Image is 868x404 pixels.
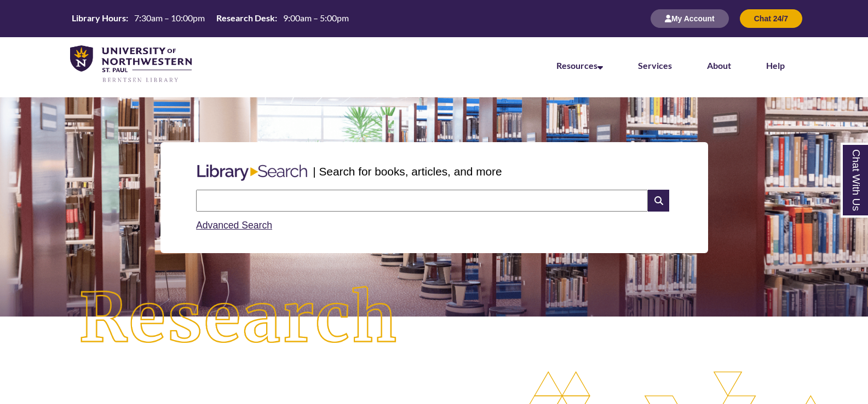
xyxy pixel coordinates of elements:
[556,60,603,71] a: Resources
[67,12,130,24] th: Library Hours:
[651,14,729,23] a: My Account
[740,14,802,23] a: Chat 24/7
[740,9,802,28] button: Chat 24/7
[648,190,669,212] i: Search
[651,9,729,28] button: My Account
[192,160,313,185] img: Libary Search
[196,220,272,231] a: Advanced Search
[766,60,785,71] a: Help
[707,60,731,71] a: About
[67,12,353,25] a: Hours Today
[70,45,192,84] img: UNWSP Library Logo
[212,12,279,24] th: Research Desk:
[43,251,434,387] img: Research
[313,163,502,180] p: | Search for books, articles, and more
[283,13,349,23] span: 9:00am – 5:00pm
[638,60,672,71] a: Services
[67,12,353,24] table: Hours Today
[134,13,205,23] span: 7:30am – 10:00pm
